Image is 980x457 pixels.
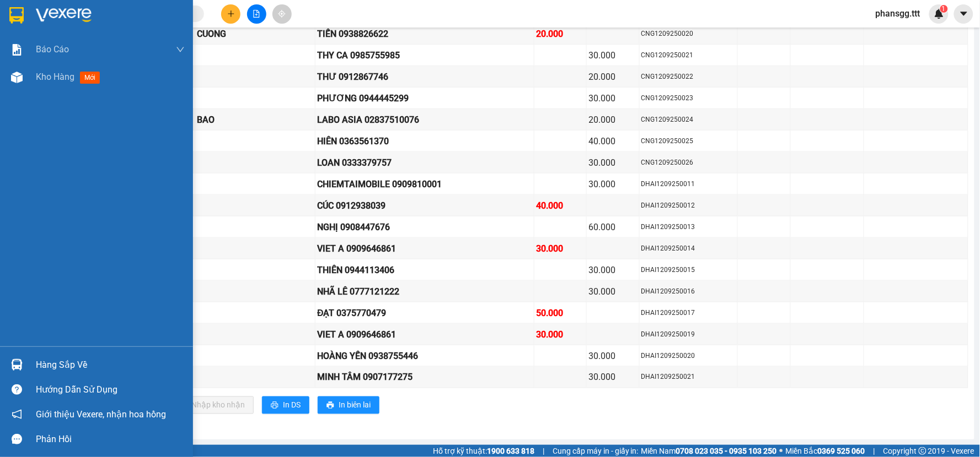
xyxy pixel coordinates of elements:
div: DHAI1209250011 [641,179,736,189]
span: down [176,45,185,54]
img: logo-vxr [9,7,24,24]
span: notification [12,409,22,420]
div: DHAI1209250016 [641,286,736,297]
div: CNG1209250022 [641,72,736,82]
div: BAO [197,113,313,127]
div: HIÊN 0363561370 [317,134,532,148]
div: 40.000 [536,199,585,213]
div: 30.000 [588,263,637,277]
div: 20.000 [536,27,585,41]
button: printerIn biên lai [318,396,379,414]
span: file-add [253,10,260,18]
div: DHAI1209250020 [641,351,736,361]
div: HOÀNG YẾN 0938755446 [317,349,532,363]
div: 20.000 [588,113,637,127]
span: | [543,445,544,457]
div: 30.000 [588,156,637,170]
span: Kho hàng [36,72,74,82]
div: DHAI1209250019 [641,329,736,340]
button: aim [272,4,292,24]
div: 30.000 [588,371,637,384]
span: In DS [283,399,301,411]
div: THY CA 0985755985 [317,48,532,62]
span: Miền Nam [641,445,777,457]
span: copyright [919,447,927,455]
td: DHAI1209250014 [640,238,738,259]
td: CNG1209250020 [640,23,738,45]
span: printer [271,401,279,410]
sup: 1 [940,5,948,13]
div: DHAI1209250013 [641,222,736,232]
div: DHAI1209250021 [641,372,736,383]
span: ⚪️ [780,449,783,453]
div: 30.000 [588,91,637,105]
span: printer [326,401,334,410]
div: DHAI1209250015 [641,265,736,275]
td: DHAI1209250015 [640,259,738,281]
strong: 0708 023 035 - 0935 103 250 [676,447,777,455]
td: DHAI1209250019 [640,324,738,345]
div: NHÃ LÊ 0777121222 [317,285,532,298]
td: CNG1209250026 [640,152,738,173]
div: Phản hồi [36,431,185,448]
img: warehouse-icon [11,359,23,371]
span: plus [227,10,235,18]
td: CNG1209250021 [640,45,738,66]
span: mới [80,72,100,84]
div: DHAI1209250017 [641,308,736,318]
div: MINH TÂM 0907177275 [317,371,532,384]
span: Hỗ trợ kỹ thuật: [433,445,534,457]
div: CNG1209250020 [641,29,736,39]
td: CNG1209250025 [640,130,738,152]
span: In biên lai [339,399,371,411]
div: DHAI1209250012 [641,200,736,211]
td: DHAI1209250017 [640,302,738,324]
span: question-circle [12,384,22,395]
div: 50.000 [536,306,585,320]
img: solution-icon [11,44,23,56]
div: 30.000 [536,328,585,341]
img: icon-new-feature [934,9,944,19]
div: VIET A 0909646861 [317,242,532,255]
strong: 0369 525 060 [818,447,865,455]
div: 40.000 [588,134,637,148]
td: DHAI1209250021 [640,367,738,388]
div: CNG1209250024 [641,115,736,125]
button: downloadNhập kho nhận [170,396,254,414]
td: CNG1209250022 [640,66,738,88]
div: THƯ 0912867746 [317,70,532,84]
button: plus [221,4,240,24]
span: Giới thiệu Vexere, nhận hoa hồng [36,407,166,421]
span: | [874,445,875,457]
td: DHAI1209250013 [640,216,738,238]
strong: 1900 633 818 [487,447,534,455]
button: printerIn DS [262,396,309,414]
div: 30.000 [588,48,637,62]
div: 60.000 [588,220,637,234]
div: VIET A 0909646861 [317,328,532,341]
button: caret-down [954,4,973,24]
span: aim [278,10,286,18]
img: warehouse-icon [11,72,23,83]
button: file-add [247,4,266,24]
div: TIẾN 0938826622 [317,27,532,41]
div: DHAI1209250014 [641,243,736,254]
div: ĐẠT 0375770479 [317,306,532,320]
div: Hướng dẫn sử dụng [36,382,185,398]
span: Báo cáo [36,42,69,56]
div: 30.000 [536,242,585,255]
td: DHAI1209250016 [640,281,738,302]
div: Hàng sắp về [36,357,185,373]
span: Cung cấp máy in - giấy in: [553,445,639,457]
td: DHAI1209250011 [640,173,738,195]
td: DHAI1209250020 [640,345,738,367]
span: message [12,434,22,444]
span: caret-down [959,9,969,19]
span: 1 [942,5,946,13]
div: CNG1209250025 [641,136,736,146]
div: 30.000 [588,285,637,298]
div: CNG1209250026 [641,157,736,168]
div: CNG1209250023 [641,93,736,104]
div: THIÊN 0944113406 [317,263,532,277]
div: PHƯƠNG 0944445299 [317,91,532,105]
